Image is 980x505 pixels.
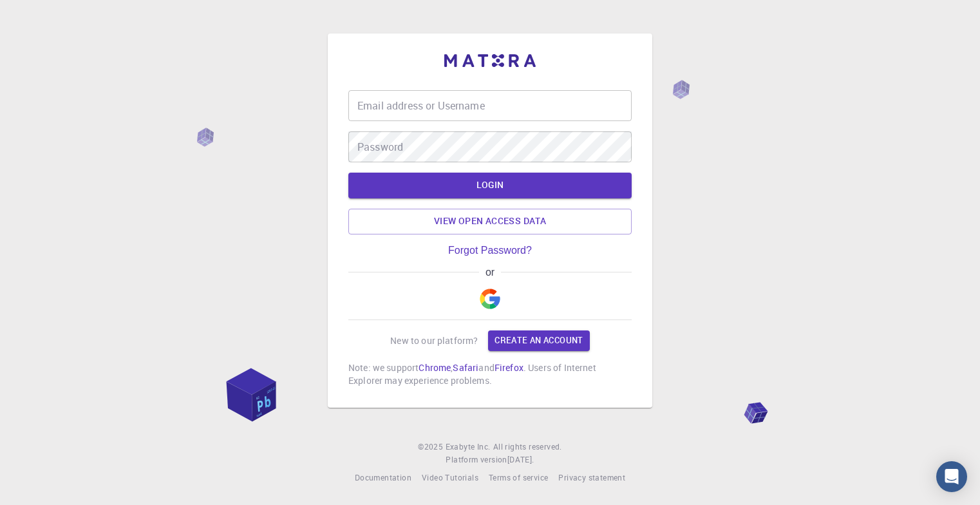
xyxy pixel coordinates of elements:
span: All rights reserved. [493,441,562,453]
span: © 2025 [418,441,445,453]
p: New to our platform? [390,334,478,347]
span: Documentation [355,472,411,482]
a: Exabyte Inc. [446,441,491,453]
span: [DATE] . [507,454,534,464]
span: or [479,267,500,278]
a: Safari [453,361,478,374]
a: Terms of service [489,472,548,484]
img: Google [480,289,500,309]
span: Exabyte Inc. [446,441,491,452]
a: View open access data [348,209,632,234]
a: Forgot Password? [448,245,532,256]
button: LOGIN [348,173,632,198]
span: Privacy statement [558,472,625,482]
div: Open Intercom Messenger [936,461,967,492]
a: [DATE]. [507,453,534,466]
a: Documentation [355,472,411,484]
span: Platform version [446,453,507,466]
a: Chrome [419,361,451,374]
span: Terms of service [489,472,548,482]
a: Firefox [495,361,523,374]
a: Create an account [488,330,589,351]
a: Privacy statement [558,472,625,484]
span: Video Tutorials [422,472,478,482]
p: Note: we support , and . Users of Internet Explorer may experience problems. [348,361,632,387]
a: Video Tutorials [422,472,478,484]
